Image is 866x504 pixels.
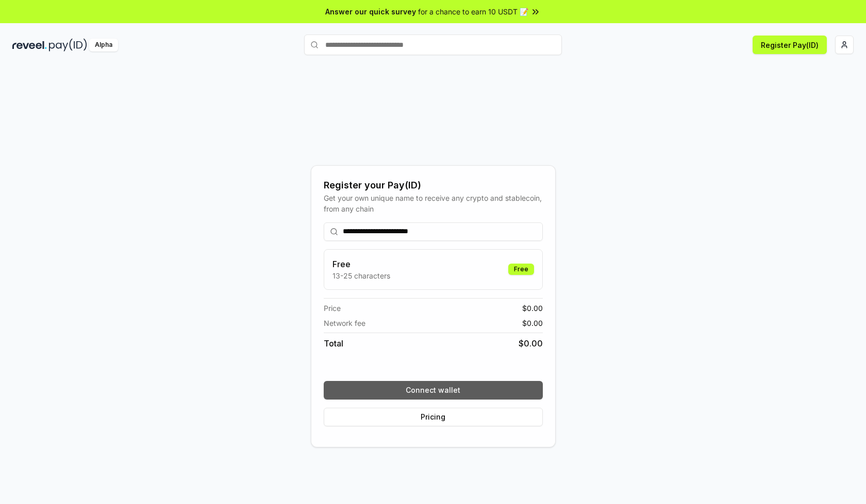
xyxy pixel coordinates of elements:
p: 13-25 characters [332,270,390,281]
span: Price [324,303,341,314]
span: Network fee [324,318,365,328]
button: Register Pay(ID) [753,36,827,54]
span: for a chance to earn 10 USDT 📝 [418,6,528,17]
button: Connect wallet [324,381,543,399]
span: Answer our quick survey [325,6,416,17]
span: $ 0.00 [522,318,543,328]
img: reveel_dark [12,39,47,51]
div: Free [508,264,534,275]
img: pay_id [49,39,87,51]
div: Alpha [89,39,118,51]
span: $ 0.00 [519,337,543,350]
button: Pricing [324,408,543,426]
span: $ 0.00 [522,303,543,314]
span: Total [324,337,343,350]
div: Register your Pay(ID) [324,178,543,193]
h3: Free [332,258,390,270]
div: Get your own unique name to receive any crypto and stablecoin, from any chain [324,193,543,214]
